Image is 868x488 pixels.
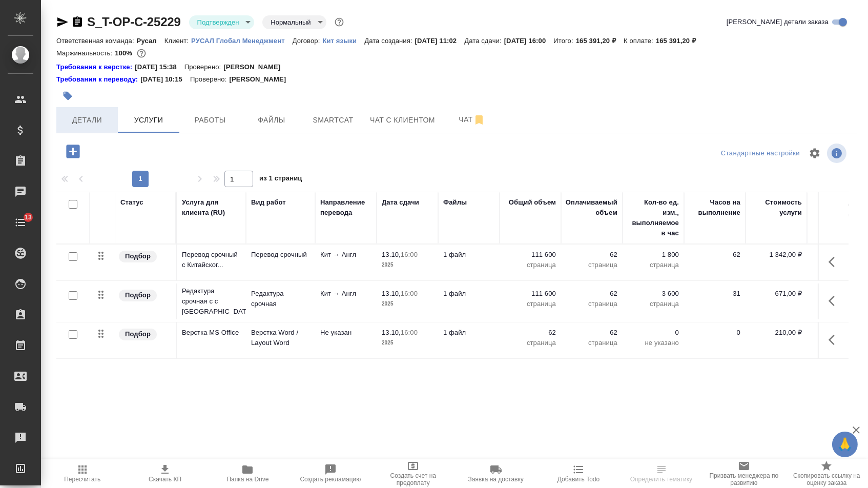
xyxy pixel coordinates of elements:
[812,328,863,338] p: 0 %
[322,36,364,45] a: Кит языки
[164,37,191,45] p: Клиент:
[59,141,87,162] button: Добавить услугу
[401,329,418,336] p: 16:00
[71,16,84,28] button: Скопировать ссылку
[115,49,135,57] p: 100%
[401,290,418,297] p: 16:00
[630,476,692,483] span: Определить тематику
[566,260,617,270] p: страница
[792,472,862,486] span: Скопировать ссылку на оценку заказа
[364,37,415,45] p: Дата создания:
[836,434,854,455] span: 🙏
[656,37,704,45] p: 165 391,20 ₽
[802,141,827,166] span: Настроить таблицу
[822,328,847,352] button: Показать кнопки
[223,62,288,72] p: [PERSON_NAME]
[190,74,230,85] p: Проверено:
[443,197,467,208] div: Файлы
[566,299,617,309] p: страница
[443,328,494,338] p: 1 файл
[443,250,494,260] p: 1 файл
[566,289,617,299] p: 62
[628,338,679,348] p: не указано
[382,329,401,336] p: 13.10,
[628,289,679,299] p: 3 600
[553,37,575,45] p: Итого:
[149,476,181,483] span: Скачать КП
[822,289,847,313] button: Показать кнопки
[378,472,448,486] span: Создать счет на предоплату
[227,476,269,483] span: Папка на Drive
[812,250,863,260] p: 0 %
[135,62,184,72] p: [DATE] 15:38
[628,250,679,260] p: 1 800
[182,197,241,218] div: Услуга для клиента (RU)
[135,47,148,60] button: 0.00 RUB;
[137,37,164,45] p: Русал
[41,459,123,488] button: Пересчитать
[56,74,140,85] a: Требования к переводу:
[56,62,135,72] a: Требования к верстке:
[702,459,785,488] button: Призвать менеджера по развитию
[251,250,310,260] p: Перевод срочный
[182,328,241,338] p: Верстка MS Office
[191,36,293,45] a: РУСАЛ Глобал Менеджмент
[320,250,371,260] p: Кит → Англ
[505,289,556,299] p: 111 600
[262,15,326,29] div: Подтвержден
[718,146,802,161] div: split button
[124,114,173,127] span: Услуги
[320,289,371,299] p: Кит → Англ
[251,197,286,208] div: Вид работ
[259,172,302,187] span: из 1 страниц
[505,260,556,270] p: страница
[382,197,419,208] div: Дата сдачи
[184,62,224,72] p: Проверено:
[684,283,746,319] td: 31
[822,250,847,274] button: Показать кнопки
[251,289,310,309] p: Редактура срочная
[415,37,465,45] p: [DATE] 11:02
[382,260,433,270] p: 2025
[509,197,556,208] div: Общий объем
[185,114,235,127] span: Работы
[727,17,829,27] span: [PERSON_NAME] детали заказа
[182,286,241,317] p: Редактура срочная с с [GEOGRAPHIC_DATA]...
[370,114,435,127] span: Чат с клиентом
[504,37,554,45] p: [DATE] 16:00
[123,459,206,488] button: Скачать КП
[566,328,617,338] p: 62
[505,328,556,338] p: 62
[333,15,346,29] button: Доп статусы указывают на важность/срочность заказа
[832,432,858,457] button: 🙏
[505,250,556,260] p: 111 600
[56,85,79,107] button: Добавить тэг
[751,250,802,260] p: 1 342,00 ₽
[751,289,802,299] p: 671,00 ₽
[382,299,433,309] p: 2025
[557,476,600,483] span: Добавить Todo
[56,49,115,57] p: Маржинальность:
[189,15,255,29] div: Подтвержден
[628,197,679,238] div: Кол-во ед. изм., выполняемое в час
[443,289,494,299] p: 1 файл
[191,37,293,45] p: РУСАЛ Глобал Менеджмент
[206,459,289,488] button: Папка на Drive
[56,37,137,45] p: Ответственная команда:
[566,197,617,218] div: Оплачиваемый объем
[251,328,310,348] p: Верстка Word / Layout Word
[300,476,361,483] span: Создать рекламацию
[576,37,624,45] p: 165 391,20 ₽
[566,338,617,348] p: страница
[308,114,358,127] span: Smartcat
[87,15,181,29] a: S_T-OP-C-25229
[267,18,314,27] button: Нормальный
[56,74,140,85] div: Нажми, чтобы открыть папку с инструкцией
[125,251,151,261] p: Подбор
[751,197,802,218] div: Стоимость услуги
[125,290,151,300] p: Подбор
[289,459,371,488] button: Создать рекламацию
[812,197,863,218] div: Скидка / наценка
[628,328,679,338] p: 0
[505,299,556,309] p: страница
